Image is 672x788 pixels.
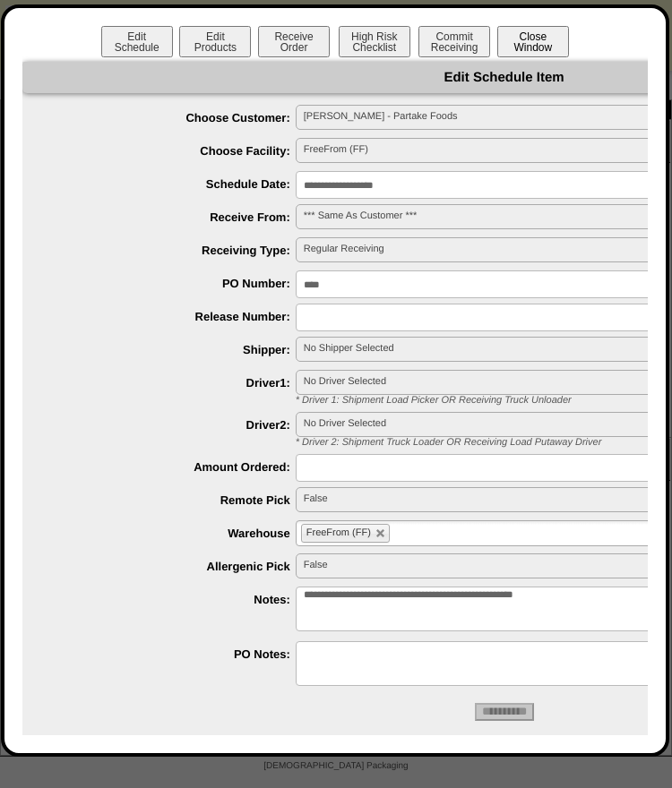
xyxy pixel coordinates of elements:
[58,177,296,191] label: Schedule Date:
[58,277,296,290] label: PO Number:
[58,343,296,356] label: Shipper:
[58,144,296,158] label: Choose Facility:
[495,40,571,54] a: CloseWindow
[306,527,371,538] span: FreeFrom (FF)
[418,26,490,57] button: CommitReceiving
[58,527,296,540] label: Warehouse
[58,111,296,124] label: Choose Customer:
[58,593,296,606] label: Notes:
[179,26,251,57] button: EditProducts
[101,26,173,57] button: EditSchedule
[58,376,296,390] label: Driver1:
[258,26,330,57] button: ReceiveOrder
[337,41,415,54] a: High RiskChecklist
[58,418,296,432] label: Driver2:
[339,26,410,57] button: High RiskChecklist
[58,210,296,224] label: Receive From:
[58,493,296,507] label: Remote Pick
[58,560,296,573] label: Allergenic Pick
[497,26,569,57] button: CloseWindow
[58,310,296,323] label: Release Number:
[58,244,296,257] label: Receiving Type:
[58,460,296,474] label: Amount Ordered:
[58,647,296,661] label: PO Notes:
